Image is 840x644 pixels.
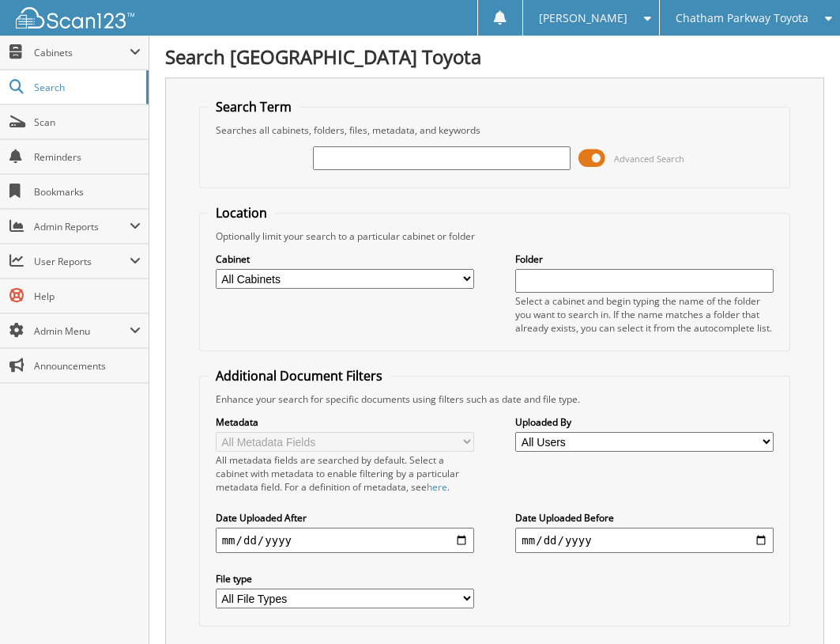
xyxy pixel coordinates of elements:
legend: Search Term [208,98,299,116]
span: Chatham Parkway Toyota [676,13,808,23]
label: Date Uploaded After [216,511,474,525]
div: Select a cabinet and begin typing the name of the folder you want to search in. If the name match... [515,294,774,335]
span: User Reports [34,255,130,268]
span: Help [34,290,141,303]
div: Optionally limit your search to a particular cabinet or folder [208,229,782,243]
span: Scan [34,116,141,129]
a: here [427,480,447,494]
span: Cabinets [34,46,130,59]
legend: Additional Document Filters [208,367,390,385]
legend: Location [208,204,275,222]
span: Search [34,81,138,94]
span: Announcements [34,359,141,373]
img: scan123-logo-white.svg [16,7,134,28]
h1: Search [GEOGRAPHIC_DATA] Toyota [165,44,824,70]
span: Admin Reports [34,220,130,233]
span: Admin Menu [34,324,130,338]
span: Reminders [34,150,141,164]
div: Searches all cabinets, folders, files, metadata, and keywords [208,123,782,137]
label: Uploaded By [515,415,774,429]
div: All metadata fields are searched by default. Select a cabinet with metadata to enable filtering b... [216,453,474,494]
div: Enhance your search for specific documents using filters such as date and file type. [208,392,782,406]
input: start [216,528,474,553]
label: Date Uploaded Before [515,511,774,525]
span: [PERSON_NAME] [539,13,627,23]
label: Folder [515,252,774,266]
label: File type [216,572,474,585]
label: Cabinet [216,252,474,266]
input: end [515,528,774,553]
span: Bookmarks [34,185,141,199]
iframe: Chat Widget [761,568,840,644]
label: Metadata [216,415,474,429]
span: Advanced Search [614,153,684,165]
